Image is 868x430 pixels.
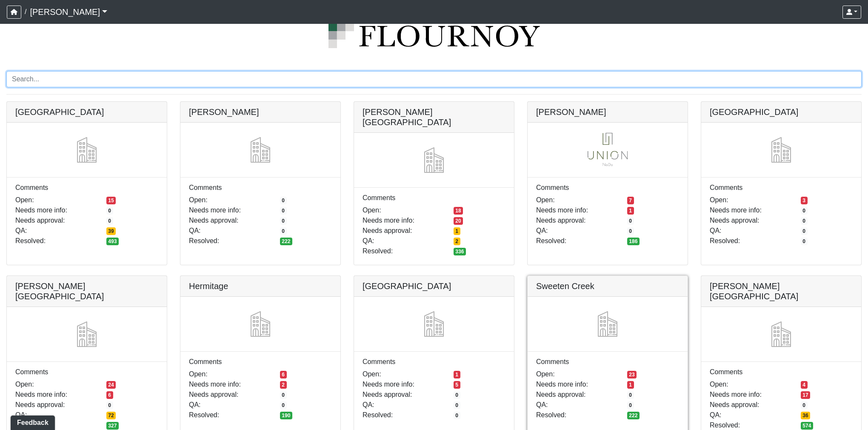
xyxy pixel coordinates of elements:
[30,3,107,20] a: [PERSON_NAME]
[6,71,862,87] input: Search
[6,413,57,430] iframe: Ybug feedback widget
[6,23,862,48] img: logo
[21,3,30,20] span: /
